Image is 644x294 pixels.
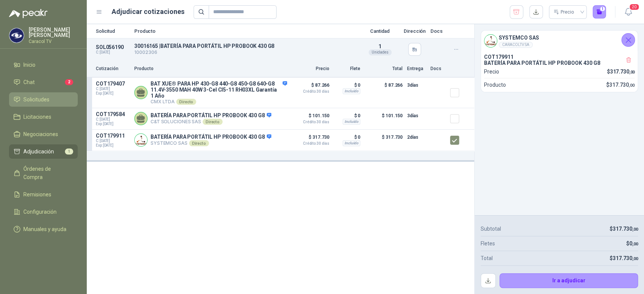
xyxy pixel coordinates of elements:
[96,81,130,87] p: COT179407
[23,165,71,181] span: Órdenes de Compra
[96,143,130,148] span: Exp: [DATE]
[499,34,539,42] h4: SYSTEMCO SAS
[629,70,635,75] span: ,00
[484,54,635,60] p: COT179911
[610,69,635,75] span: 317.730
[610,225,638,233] p: $
[484,35,497,47] img: Company Logo
[189,140,209,146] div: Directo
[430,29,446,34] p: Docs
[499,42,533,48] div: CARACOLTV SA
[609,82,635,88] span: 317.730
[334,65,360,72] p: Flete
[407,81,426,90] p: 3 días
[203,119,223,125] div: Directo
[65,79,73,85] span: 2
[96,91,130,96] span: Exp: [DATE]
[626,239,638,248] p: $
[96,87,130,91] span: C: [DATE]
[430,65,446,72] p: Docs
[629,83,635,88] span: ,00
[23,61,35,69] span: Inicio
[484,81,506,89] p: Producto
[484,60,635,66] p: BATERÍA PARA PORTÁTIL HP PROBOOK 430 G8
[334,81,360,90] p: $ 0
[629,240,638,247] span: 0
[96,65,130,72] p: Cotización
[632,242,638,247] span: ,00
[65,149,73,155] span: 1
[334,111,360,120] p: $ 0
[96,44,130,50] p: SOL056190
[481,31,638,51] div: Company LogoSYSTEMCO SASCARACOLTV SA
[23,147,54,156] span: Adjudicación
[292,81,329,93] p: $ 87.266
[9,187,78,202] a: Remisiones
[403,29,426,34] p: Dirección
[365,81,403,105] p: $ 87.266
[9,144,78,159] a: Adjudicación1
[9,58,78,72] a: Inicio
[292,65,329,72] p: Precio
[343,88,360,94] div: Incluido
[135,134,147,146] img: Company Logo
[23,95,49,104] span: Solicitudes
[9,162,78,184] a: Órdenes de Compra
[621,5,635,19] button: 20
[9,222,78,236] a: Manuales y ayuda
[378,43,381,49] span: 1
[23,113,51,121] span: Licitaciones
[407,65,426,72] p: Entrega
[593,5,606,19] button: 1
[23,225,66,233] span: Manuales y ayuda
[606,81,635,89] p: $
[9,92,78,107] a: Solicitudes
[365,133,403,148] p: $ 317.730
[292,133,329,145] p: $ 317.730
[481,254,493,262] p: Total
[610,254,638,262] p: $
[292,90,329,93] span: Crédito 30 días
[334,133,360,142] p: $ 0
[369,49,392,55] div: Unidades
[29,27,78,38] p: [PERSON_NAME] [PERSON_NAME]
[151,140,271,146] p: SYSTEMCO SAS
[607,67,635,76] p: $
[292,120,329,124] span: Crédito 30 días
[292,142,329,145] span: Crédito 30 días
[134,43,357,49] p: 30016165 | BATERÍA PARA PORTÁTIL HP PROBOOK 430 G8
[23,130,58,138] span: Negociaciones
[23,190,51,199] span: Remisiones
[343,119,360,125] div: Incluido
[151,119,271,125] p: C&T SOLUCIONES SAS
[632,256,638,261] span: ,00
[481,225,501,233] p: Subtotal
[151,99,287,105] p: CMX LTDA
[621,33,635,47] button: Cerrar
[151,81,287,99] p: BAT XUE® PARA HP 430-G8 440-G8 450-G8 640-G8 11.4V-3550 MAH 40W 3-Cel CI5-11 RH03XL Garantía 1 Año
[9,110,78,124] a: Licitaciones
[365,111,403,126] p: $ 101.150
[96,133,130,139] p: COT179911
[151,112,271,119] p: BATERÍA PARA PORTÁTIL HP PROBOOK 430 G8
[484,67,499,76] p: Precio
[151,134,271,141] p: BATERÍA PARA PORTÁTIL HP PROBOOK 430 G8
[613,226,638,232] span: 317.730
[9,75,78,89] a: Chat2
[292,111,329,124] p: $ 101.150
[134,29,357,34] p: Producto
[96,50,130,55] p: C: [DATE]
[629,3,639,11] span: 20
[134,49,357,56] p: 10002306
[407,111,426,120] p: 3 días
[112,6,184,17] h1: Adjudicar cotizaciones
[500,273,638,288] button: Ir a adjudicar
[9,127,78,141] a: Negociaciones
[96,139,130,143] span: C: [DATE]
[9,28,24,43] img: Company Logo
[23,208,57,216] span: Configuración
[9,205,78,219] a: Configuración
[96,29,130,34] p: Solicitud
[96,122,130,126] span: Exp: [DATE]
[553,6,575,18] div: Precio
